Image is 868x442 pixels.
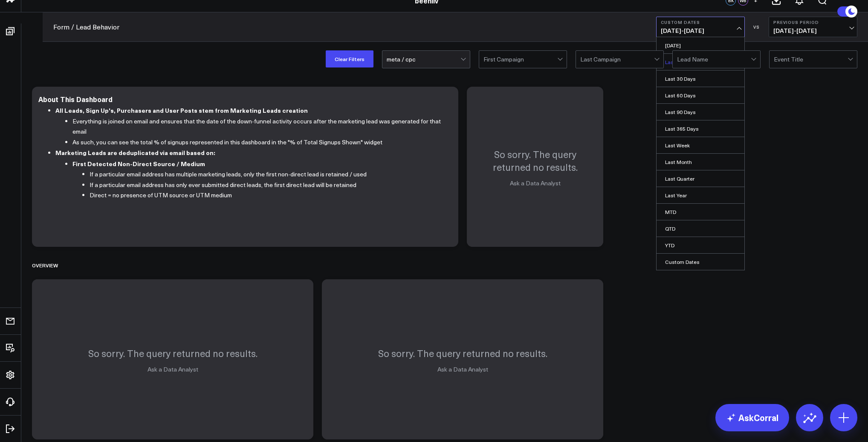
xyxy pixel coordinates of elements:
a: Form / Lead Behavior [53,22,119,32]
a: Last 90 Days [657,104,744,120]
b: First Detected Non-Direct Source / Medium [72,159,205,168]
span: [DATE] - [DATE] [661,27,740,34]
a: QTD [657,220,744,237]
b: Custom Dates [661,20,740,25]
b: Marketing Leads are deduplicated via email based on: [55,148,215,157]
b: Previous Period [773,20,853,25]
a: Last Month [657,154,744,170]
a: Last 365 Days [657,120,744,137]
a: Last Year [657,187,744,203]
a: [DATE] [657,37,744,53]
a: Ask a Data Analyst [510,179,561,187]
div: VS [749,24,764,29]
button: Custom Dates[DATE]-[DATE] [656,17,745,37]
a: YTD [657,237,744,253]
li: If a particular email address has multiple marketing leads, only the first non-direct lead is ret... [90,169,446,180]
span: [DATE] - [DATE] [773,27,853,34]
p: So sorry. The query returned no results. [378,347,547,360]
p: So sorry. The query returned no results. [88,347,258,360]
li: Direct = no presence of UTM source or UTM medium [90,190,446,201]
a: MTD [657,204,744,220]
div: About This Dashboard [38,94,113,104]
button: Clear Filters [326,50,373,67]
p: So sorry. The query returned no results. [475,148,595,173]
a: Ask a Data Analyst [148,365,198,373]
a: Last Quarter [657,170,744,187]
a: AskCorral [715,404,789,431]
b: All Leads, Sign Up's, Purchasers and User Posts stem from Marketing Leads creation [55,106,308,114]
li: As such, you can see the total % of signups represented in this dashboard in the "% of Total Sign... [72,137,446,148]
a: Ask a Data Analyst [437,365,488,373]
a: Last 30 Days [657,70,744,87]
button: Previous Period[DATE]-[DATE] [769,17,857,37]
div: Overview [32,255,58,275]
li: Everything is joined on email and ensures that the date of the down-funnel activity occurs after ... [72,116,446,137]
a: Last 60 Days [657,87,744,103]
li: If a particular email address has only ever submitted direct leads, the first direct lead will be... [90,180,446,190]
a: Last Week [657,137,744,153]
a: Custom Dates [657,254,744,270]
